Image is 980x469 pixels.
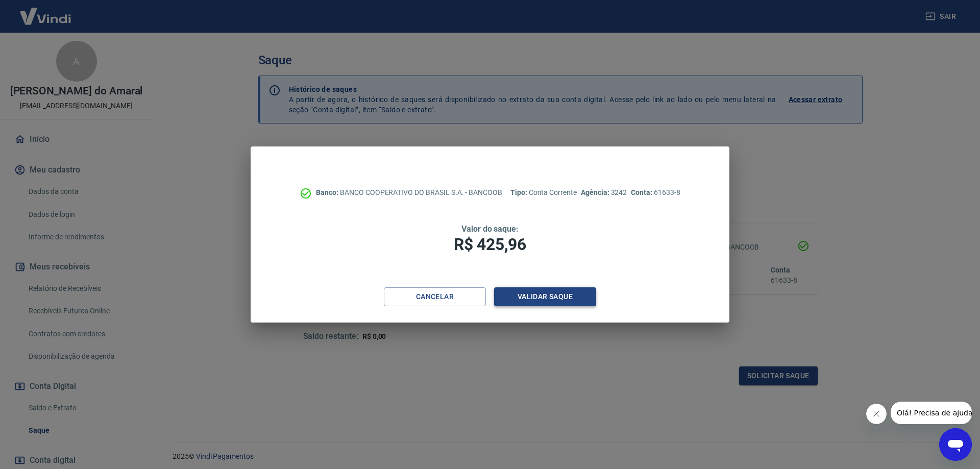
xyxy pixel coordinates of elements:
p: 61633-8 [631,187,680,198]
span: Banco: [316,188,340,196]
iframe: Fechar mensagem [866,404,887,424]
iframe: Botão para abrir a janela de mensagens [939,428,972,461]
span: Tipo: [510,188,529,196]
span: Valor do saque: [461,224,519,234]
button: Validar saque [494,287,596,306]
button: Cancelar [384,287,486,306]
iframe: Mensagem da empresa [891,402,972,424]
p: 3242 [581,187,627,198]
span: Olá! Precisa de ajuda? [6,7,86,15]
p: Conta Corrente [510,187,577,198]
p: BANCO COOPERATIVO DO BRASIL S.A. - BANCOOB [316,187,502,198]
span: Agência: [581,188,611,196]
span: R$ 425,96 [454,235,526,254]
span: Conta: [631,188,654,196]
